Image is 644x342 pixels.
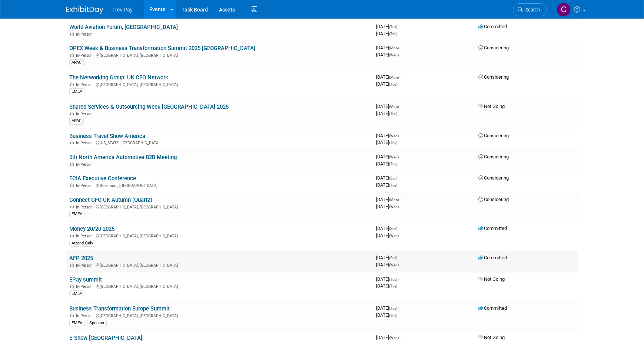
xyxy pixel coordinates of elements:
span: (Mon) [389,75,399,79]
span: - [400,103,401,109]
span: (Wed) [389,134,399,138]
span: - [400,74,401,80]
span: In-Person [76,205,95,210]
img: Celia Ahrens [557,3,571,17]
span: [DATE] [376,175,399,181]
img: In-Person Event [70,205,74,208]
span: - [400,154,401,160]
span: TreviPay [112,7,133,13]
span: (Wed) [389,205,399,209]
span: [DATE] [376,111,397,116]
span: (Thu) [389,141,397,145]
span: [DATE] [376,139,397,145]
span: [DATE] [376,335,401,340]
span: - [398,24,399,29]
div: EMEA [69,320,84,326]
div: [GEOGRAPHIC_DATA], [GEOGRAPHIC_DATA] [69,262,370,268]
a: EPay summit [69,276,102,283]
div: Sponsor [87,320,107,326]
span: (Thu) [389,32,397,36]
span: - [400,335,401,340]
img: In-Person Event [70,162,74,166]
span: [DATE] [376,45,401,50]
span: [DATE] [376,31,397,36]
div: Attend Only [69,240,95,247]
img: In-Person Event [70,284,74,288]
img: In-Person Event [70,234,74,237]
span: [DATE] [376,233,399,238]
span: (Tue) [389,284,397,288]
div: [US_STATE], [GEOGRAPHIC_DATA] [69,139,370,145]
div: Rosemont, [GEOGRAPHIC_DATA] [69,182,370,188]
a: OPEX Week & Business Transformation Summit 2025 [GEOGRAPHIC_DATA] [69,45,255,52]
span: Not Going [478,335,505,340]
span: [DATE] [376,312,397,318]
span: Committed [478,226,507,231]
span: Considering [478,175,509,181]
span: (Sun) [389,176,397,180]
img: In-Person Event [70,82,74,86]
span: (Tue) [389,183,397,187]
div: [GEOGRAPHIC_DATA], [GEOGRAPHIC_DATA] [69,52,370,58]
span: (Thu) [389,112,397,116]
span: In-Person [76,183,95,188]
img: In-Person Event [70,263,74,267]
a: Money 20/20 2025 [69,226,114,232]
a: Connect CFO UK Autumn (Quartz) [69,197,152,203]
span: - [398,226,399,231]
span: In-Person [76,284,95,289]
span: [DATE] [376,154,401,160]
span: (Mon) [389,46,399,50]
span: - [400,45,401,50]
span: - [398,175,399,181]
a: E-Show [GEOGRAPHIC_DATA] [69,335,142,341]
span: Considering [478,45,509,50]
span: [DATE] [376,74,401,80]
span: [DATE] [376,182,397,188]
span: (Sun) [389,256,397,260]
span: (Tue) [389,306,397,310]
img: In-Person Event [70,53,74,57]
span: [DATE] [376,161,397,167]
div: EMEA [69,211,84,217]
span: [DATE] [376,103,401,109]
span: In-Person [76,82,95,87]
span: Search [523,7,540,13]
span: [DATE] [376,305,399,311]
span: In-Person [76,32,95,37]
span: (Thu) [389,162,397,166]
span: (Wed) [389,234,399,238]
span: [DATE] [376,81,397,87]
span: (Mon) [389,198,399,202]
div: [GEOGRAPHIC_DATA], [GEOGRAPHIC_DATA] [69,312,370,318]
img: In-Person Event [70,313,74,317]
span: In-Person [76,263,95,268]
span: (Thu) [389,313,397,318]
span: Considering [478,197,509,202]
span: In-Person [76,313,95,318]
span: (Tue) [389,82,397,86]
img: In-Person Event [70,183,74,187]
div: [GEOGRAPHIC_DATA], [GEOGRAPHIC_DATA] [69,283,370,289]
div: APAC [69,118,84,124]
span: - [398,305,399,311]
a: 5th North America Automotive B2B Meeting [69,154,177,161]
span: Not Going [478,276,505,282]
span: [DATE] [376,262,399,267]
span: [DATE] [376,197,401,202]
span: In-Person [76,53,95,58]
div: EMEA [69,290,84,297]
span: (Tue) [389,25,397,29]
span: [DATE] [376,204,399,209]
span: Considering [478,74,509,80]
div: [GEOGRAPHIC_DATA], [GEOGRAPHIC_DATA] [69,81,370,87]
span: (Wed) [389,336,399,340]
span: (Wed) [389,155,399,159]
span: [DATE] [376,52,399,57]
span: (Mon) [389,105,399,109]
span: - [398,255,399,260]
a: Search [513,3,547,16]
span: Committed [478,24,507,29]
span: In-Person [76,112,95,116]
div: APAC [69,59,84,66]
